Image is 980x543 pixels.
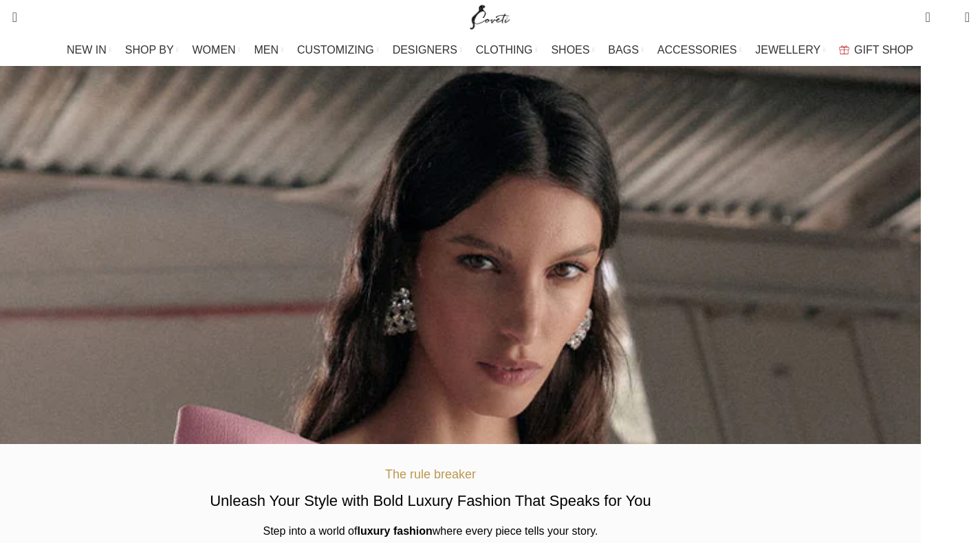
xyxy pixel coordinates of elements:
[657,36,742,64] a: ACCESSORIES
[839,45,849,54] img: GiftBag
[854,43,913,56] span: GIFT SHOP
[755,36,825,64] a: JEWELLERY
[125,43,174,56] span: SHOP BY
[476,43,533,56] span: CLOTHING
[839,36,913,64] a: GIFT SHOP
[254,36,283,64] a: MEN
[551,36,594,64] a: SHOES
[297,36,379,64] a: CUSTOMIZING
[67,36,111,64] a: NEW IN
[551,43,589,56] span: SHOES
[944,14,954,24] span: 0
[476,36,538,64] a: CLOTHING
[393,36,462,64] a: DESIGNERS
[608,43,638,56] span: BAGS
[210,491,651,512] h2: Unleash Your Style with Bold Luxury Fashion That Speaks for You
[657,43,737,56] span: ACCESSORIES
[297,43,374,56] span: CUSTOMIZING
[193,36,241,64] a: WOMEN
[755,43,820,56] span: JEWELLERY
[393,43,457,56] span: DESIGNERS
[926,7,937,17] span: 0
[608,36,643,64] a: BAGS
[125,36,179,64] a: SHOP BY
[467,10,513,22] a: Site logo
[3,36,977,64] div: Main navigation
[254,43,279,56] span: MEN
[67,43,107,56] span: NEW IN
[918,3,937,31] a: 0
[941,3,955,31] div: My Wishlist
[357,525,432,537] b: luxury fashion
[3,3,17,31] a: Search
[193,43,236,56] span: WOMEN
